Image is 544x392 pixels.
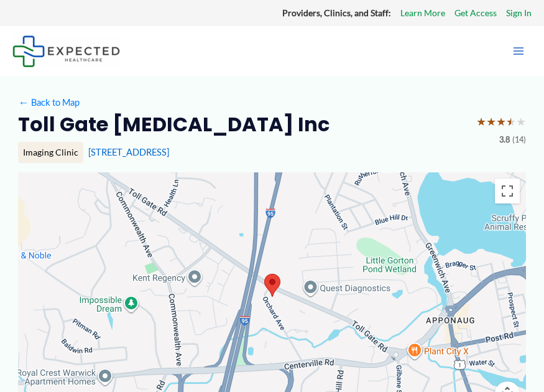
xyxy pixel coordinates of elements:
span: ★ [516,111,526,133]
strong: Providers, Clinics, and Staff: [282,7,391,18]
span: ★ [476,111,486,133]
a: Learn More [400,5,445,21]
a: Sign In [506,5,532,21]
span: (14) [512,133,526,147]
span: 3.8 [499,133,510,147]
span: ★ [486,111,496,133]
button: Toggle fullscreen view [495,179,520,203]
div: Imaging Clinic [18,142,83,163]
button: Main menu toggle [505,38,532,64]
a: Get Access [454,5,497,21]
span: ★ [496,111,506,133]
a: [STREET_ADDRESS] [88,147,169,157]
a: ←Back to Map [18,94,80,111]
h2: Toll Gate [MEDICAL_DATA] Inc [18,111,330,138]
span: ★ [506,111,516,133]
span: ← [18,97,29,108]
img: Expected Healthcare Logo - side, dark font, small [12,35,120,67]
